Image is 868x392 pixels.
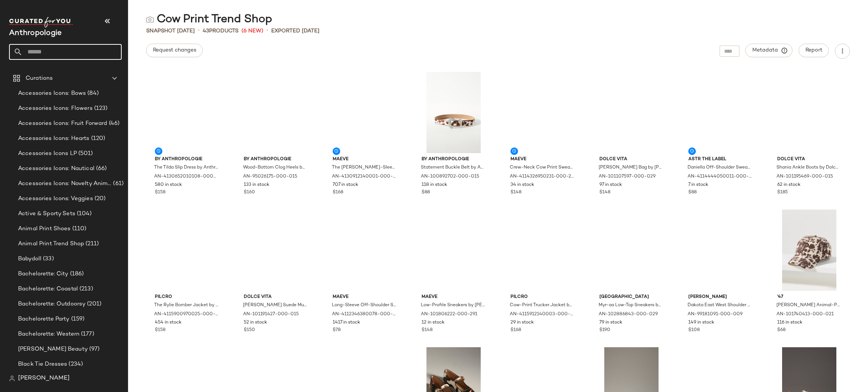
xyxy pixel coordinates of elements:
span: $150 [244,327,255,334]
span: Bachelorette Party [18,315,70,324]
span: (84) [86,89,99,98]
span: Pilcro [155,294,219,301]
span: (97) [88,345,100,354]
span: (501) [77,149,93,158]
span: AN-4130652010108-000-029 [154,173,218,180]
span: [PERSON_NAME] Animal-Print Baseball Cap by '47 in Brown, Women's, Polyester at Anthropologie [776,302,840,309]
span: (20) [93,194,106,203]
span: (123) [93,104,108,113]
span: AN-101195469-000-015 [776,173,833,180]
span: 97 in stock [599,182,622,188]
span: Active & Sporty Sets [18,210,75,218]
span: Accessories Icons: Veggies [18,194,93,203]
span: (61) [112,179,124,188]
span: Shania Ankle Boots by Dolce Vita in Beige, Women's, Size: 8 at Anthropologie [776,164,840,171]
span: Accessories Icons: Fruit Forward [18,119,107,128]
span: Accessories Icons LP [18,149,77,158]
span: Babydoll [18,255,41,263]
span: Animal Print Shoes [18,225,71,233]
span: 7 in stock [688,182,708,188]
span: (66) [95,164,107,173]
span: Bachelorette: Western [18,330,79,339]
span: Daniella Off-Shoulder Sweater by ASTR The Label in Brown, Women's, Size: Medium, Nylon/Wool/Acryl... [688,164,752,171]
span: Accessories Icons: Hearts [18,134,90,143]
span: 79 in stock [599,319,622,326]
span: 29 in stock [510,319,534,326]
span: 707 in stock [333,182,358,188]
span: • [266,26,268,35]
span: AN-100892702-000-015 [421,173,479,180]
span: '47 [777,294,841,301]
span: Cow-Print Trucker Jacket by Pilcro in Beige, Women's, Size: 6, Cotton at Anthropologie [510,302,574,309]
span: The Tilda Slip Dress by Anthropologie in Brown, Women's, Size: Medium, Viscose [154,164,218,171]
span: Accessories Icons: Nautical [18,164,95,173]
span: Crew-Neck Cow Print Sweater by Maeve in Brown, Women's, Size: Medium, Nylon/Wool/Viscose at Anthr... [510,164,574,171]
span: (234) [67,360,83,369]
span: $148 [599,189,610,196]
span: $88 [422,189,430,196]
img: cfy_white_logo.C9jOOHJF.svg [9,17,73,27]
span: AN-4114326950231-000-291 [510,173,574,180]
span: $160 [244,189,255,196]
span: 580 in stock [155,182,182,188]
span: AN-102886843-000-029 [599,311,658,318]
span: (6 New) [241,27,263,35]
span: The [PERSON_NAME]-Sleeve A-Line Mini Dress by Maeve in Black, Women's, Size: 14, Cotton at Anthro... [332,164,396,171]
span: Dolce Vita [599,156,663,163]
span: $148 [422,327,432,334]
span: 116 in stock [777,319,802,326]
span: Maeve [333,156,397,163]
span: $68 [777,327,785,334]
span: $78 [333,327,341,334]
span: 12 in stock [422,319,445,326]
span: Pilcro [510,294,575,301]
span: Dolce Vita [777,156,841,163]
button: Request changes [146,44,203,57]
span: AN-101806222-000-291 [421,311,477,318]
span: Request changes [153,47,196,53]
span: Maeve [422,294,486,301]
span: 454 in stock [155,319,182,326]
span: Black Tie Dresses [18,360,67,369]
span: By Anthropologie [422,156,486,163]
span: $158 [155,189,165,196]
span: $185 [777,189,788,196]
span: Bachelorette: Coastal [18,285,78,293]
span: AN-4114444050011-000-020 [688,173,752,180]
span: Long-Sleeve Off-Shoulder Sheer Top by [PERSON_NAME] in Brown, Women's, Size: XS, Polyamide/Elasta... [332,302,396,309]
div: Products [203,27,238,35]
span: The Rylie Bomber Jacket by Pilcro in Brown, Women's, Size: XL, Cotton/Satin at Anthropologie [154,302,218,309]
span: Maeve [510,156,575,163]
span: AN-4115900970025-000-020 [154,311,218,318]
span: 43 [203,28,209,34]
span: $168 [333,189,343,196]
span: $158 [155,327,165,334]
span: AN-95026175-000-015 [243,173,297,180]
span: 52 in stock [244,319,267,326]
span: Accessories Icons: Novelty Animal [18,179,112,188]
span: Accessories Icons: Flowers [18,104,93,113]
span: AN-4112346380078-000-021 [332,311,396,318]
span: $148 [510,189,521,196]
button: Report [799,44,829,57]
img: svg%3e [146,16,154,23]
div: Cow Print Trend Shop [146,12,272,27]
span: Bachelorette: Outdoorsy [18,300,86,308]
span: AN-101107597-000-029 [599,173,656,180]
span: 1417 in stock [333,319,360,326]
span: Metadata [752,47,786,54]
span: Maeve [333,294,397,301]
span: [PERSON_NAME] Beauty [18,345,88,354]
span: 62 in stock [777,182,801,188]
span: Wood-Bottom Clog Heels by Anthropologie in Beige, Women's, Size: 38, Leather/Rubber/Suede [243,164,307,171]
span: Dolce Vita [244,294,308,301]
span: (177) [79,330,94,339]
span: Animal Print Trend Shop [18,240,84,248]
span: (46) [107,119,120,128]
span: AN-101191427-000-015 [243,311,299,318]
span: (159) [70,315,85,324]
span: Report [805,47,822,53]
img: 101740413_021_b [771,210,847,291]
img: svg%3e [9,375,15,381]
span: $168 [510,327,521,334]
